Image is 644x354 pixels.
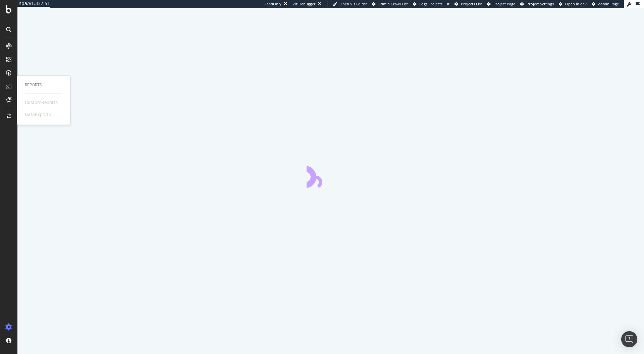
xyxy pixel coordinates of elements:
[333,1,367,7] a: Open Viz Editor
[461,1,482,6] span: Projects List
[454,1,482,7] a: Projects List
[25,111,51,118] div: DataExports
[565,1,587,6] span: Open in dev
[25,82,62,88] div: Reports
[339,1,367,6] span: Open Viz Editor
[413,1,449,7] a: Logs Projects List
[487,1,515,7] a: Project Page
[527,1,554,6] span: Project Settings
[559,1,587,7] a: Open in dev
[598,1,619,6] span: Admin Page
[372,1,408,7] a: Admin Crawl List
[592,1,619,7] a: Admin Page
[25,99,58,106] div: CustomReports
[520,1,554,7] a: Project Settings
[419,1,449,6] span: Logs Projects List
[307,164,355,188] div: animation
[264,1,282,7] div: ReadOnly:
[493,1,515,6] span: Project Page
[378,1,408,6] span: Admin Crawl List
[621,331,637,347] div: Open Intercom Messenger
[292,1,317,7] div: Viz Debugger:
